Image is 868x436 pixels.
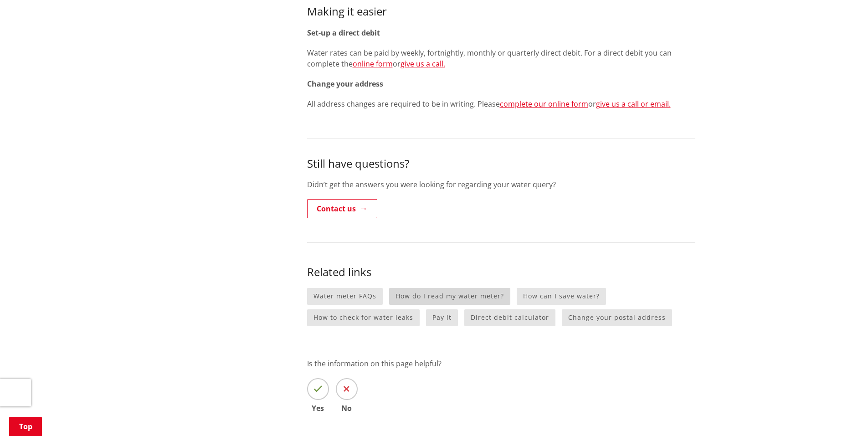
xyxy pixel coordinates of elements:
[307,405,329,412] span: Yes
[517,288,606,305] a: How can I save water?
[562,309,672,326] a: Change your postal address
[826,398,859,431] iframe: Messenger Launcher
[596,99,671,109] a: give us a call or email.
[307,199,377,218] a: Contact us
[500,99,588,109] a: complete our online form
[389,288,510,305] a: How do I read my water meter?
[307,288,383,305] a: Water meter FAQs
[307,358,695,369] p: Is the information on this page helpful?
[401,59,445,69] a: give us a call.
[9,417,42,436] a: Top
[307,157,695,170] h3: Still have questions?
[307,79,383,89] strong: Change your address
[336,405,358,412] span: No
[464,309,555,326] a: Direct debit calculator
[426,309,458,326] a: Pay it
[353,59,393,69] a: online form
[307,98,695,120] p: All address changes are required to be in writing. Please or
[307,47,695,69] p: Water rates can be paid by weekly, fortnightly, monthly or quarterly direct debit. For a direct d...
[307,5,695,18] h3: Making it easier
[307,309,420,326] a: How to check for water leaks
[307,179,695,190] p: Didn’t get the answers you were looking for regarding your water query?
[307,28,380,38] strong: Set-up a direct debit
[307,266,695,279] h3: Related links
